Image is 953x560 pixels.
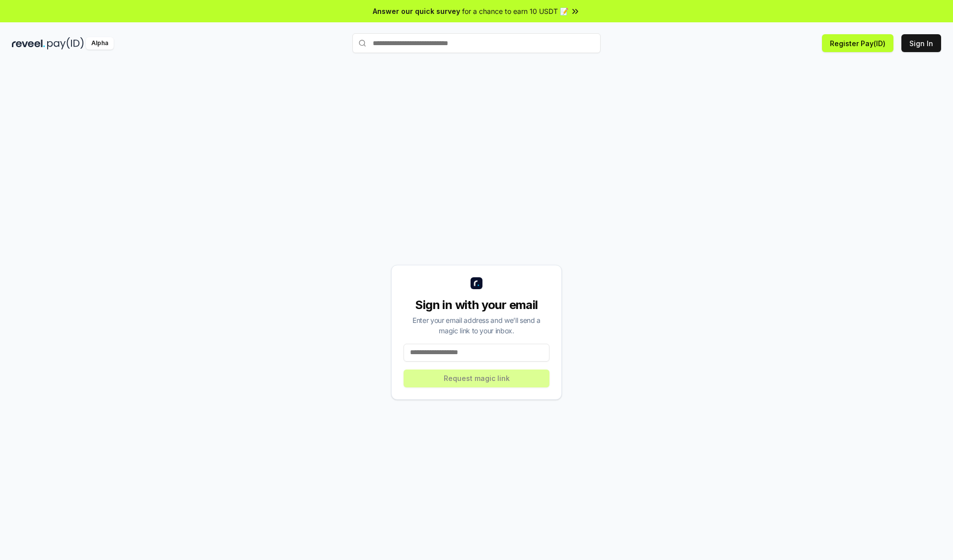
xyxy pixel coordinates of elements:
button: Sign In [901,34,941,52]
img: pay_id [47,37,84,50]
div: Enter your email address and we’ll send a magic link to your inbox. [404,315,549,336]
span: Answer our quick survey [373,6,460,16]
button: Register Pay(ID) [822,34,893,52]
div: Sign in with your email [404,297,549,313]
span: for a chance to earn 10 USDT 📝 [462,6,568,16]
div: Alpha [86,37,114,50]
img: logo_small [471,277,482,289]
img: reveel_dark [12,37,45,50]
